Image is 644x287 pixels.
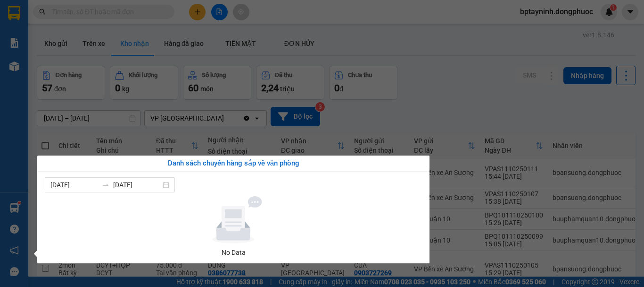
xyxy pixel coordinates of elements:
div: No Data [49,247,418,258]
input: Đến ngày [113,180,161,190]
span: to [102,181,109,189]
div: Danh sách chuyến hàng sắp về văn phòng [45,158,422,169]
span: swap-right [102,181,109,189]
input: Từ ngày [50,180,98,190]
